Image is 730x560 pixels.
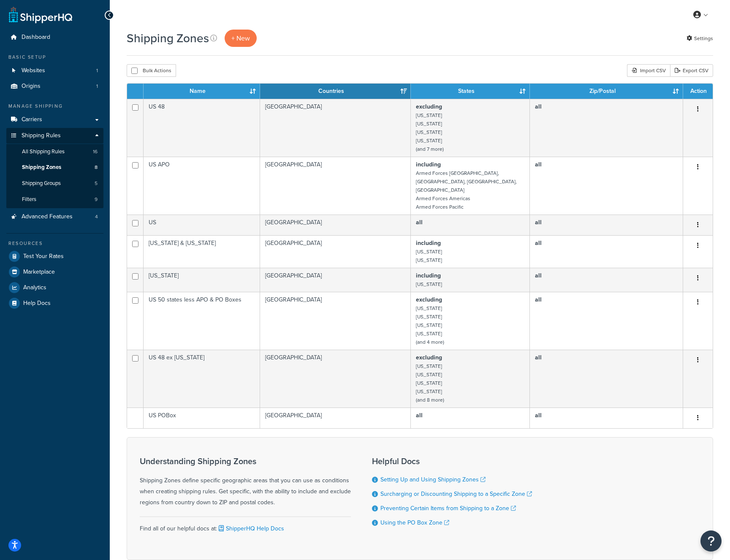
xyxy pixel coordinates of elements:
div: Shipping Zones define specific geographic areas that you can use as conditions when creating ship... [140,457,351,508]
a: Shipping Zones 8 [6,160,103,175]
td: [GEOGRAPHIC_DATA] [260,292,411,350]
td: [GEOGRAPHIC_DATA] [260,268,411,292]
h3: Helpful Docs [372,457,532,466]
li: Origins [6,79,103,94]
li: Shipping Rules [6,128,103,208]
span: 9 [95,196,98,203]
td: US APO [144,157,260,215]
a: Carriers [6,112,103,128]
small: [US_STATE] [416,379,442,387]
small: Armed Forces Americas [416,195,470,202]
b: including [416,160,441,169]
th: Zip/Postal: activate to sort column ascending [530,84,683,99]
span: Analytics [23,284,46,291]
a: Marketplace [6,264,103,280]
a: Settings [687,33,713,44]
h3: Understanding Shipping Zones [140,457,351,466]
span: 5 [95,180,98,187]
span: Shipping Groups [22,180,61,187]
td: US POBox [144,408,260,428]
th: Countries: activate to sort column ascending [260,84,411,99]
small: [US_STATE] [416,111,442,119]
b: excluding [416,353,442,362]
span: Origins [22,83,41,90]
h1: Shipping Zones [127,30,209,46]
td: [US_STATE] & [US_STATE] [144,235,260,268]
td: [US_STATE] [144,268,260,292]
b: all [416,411,423,420]
li: Websites [6,63,103,79]
b: excluding [416,295,442,304]
span: 16 [93,148,98,155]
a: Analytics [6,280,103,295]
li: Filters [6,192,103,207]
a: Surcharging or Discounting Shipping to a Specific Zone [380,489,532,498]
span: Advanced Features [22,213,73,220]
small: Armed Forces Pacific [416,203,464,211]
td: US [144,215,260,235]
a: Websites 1 [6,63,103,79]
small: [US_STATE] [416,120,442,128]
b: all [416,218,423,227]
td: [GEOGRAPHIC_DATA] [260,350,411,408]
small: [US_STATE] [416,321,442,329]
td: US 48 ex [US_STATE] [144,350,260,408]
a: Dashboard [6,30,103,45]
a: ShipperHQ Home [9,6,72,23]
li: Advanced Features [6,209,103,225]
div: Find all of our helpful docs at: [140,517,351,534]
small: (and 8 more) [416,396,444,404]
small: (and 4 more) [416,338,444,346]
span: All Shipping Rules [22,148,65,155]
a: Origins 1 [6,79,103,94]
a: Filters 9 [6,192,103,207]
small: [US_STATE] [416,304,442,312]
div: Basic Setup [6,54,103,61]
a: Preventing Certain Items from Shipping to a Zone [380,504,516,513]
span: + New [231,33,250,43]
b: including [416,271,441,280]
a: Test Your Rates [6,249,103,264]
span: Test Your Rates [23,253,64,260]
small: [US_STATE] [416,330,442,337]
button: Bulk Actions [127,64,176,77]
th: Name: activate to sort column ascending [144,84,260,99]
b: all [535,160,542,169]
span: Marketplace [23,269,55,276]
a: Shipping Groups 5 [6,176,103,191]
li: Help Docs [6,296,103,311]
small: [US_STATE] [416,248,442,256]
li: Shipping Groups [6,176,103,191]
small: [US_STATE] [416,256,442,264]
th: States: activate to sort column ascending [411,84,530,99]
span: 4 [95,213,98,220]
small: (and 7 more) [416,145,444,153]
td: US 48 [144,99,260,157]
span: 1 [96,83,98,90]
b: all [535,271,542,280]
div: Import CSV [627,64,670,77]
small: [US_STATE] [416,362,442,370]
span: 8 [95,164,98,171]
td: US 50 states less APO & PO Boxes [144,292,260,350]
span: Shipping Zones [22,164,61,171]
small: Armed Forces [GEOGRAPHIC_DATA], [GEOGRAPHIC_DATA], [GEOGRAPHIC_DATA], [GEOGRAPHIC_DATA] [416,169,517,194]
b: all [535,218,542,227]
div: Manage Shipping [6,103,103,110]
small: [US_STATE] [416,313,442,321]
a: Export CSV [670,64,713,77]
small: [US_STATE] [416,371,442,378]
a: Using the PO Box Zone [380,518,449,527]
small: [US_STATE] [416,388,442,395]
b: all [535,102,542,111]
small: [US_STATE] [416,128,442,136]
span: Shipping Rules [22,132,61,139]
span: Websites [22,67,45,74]
b: all [535,239,542,247]
span: Filters [22,196,36,203]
